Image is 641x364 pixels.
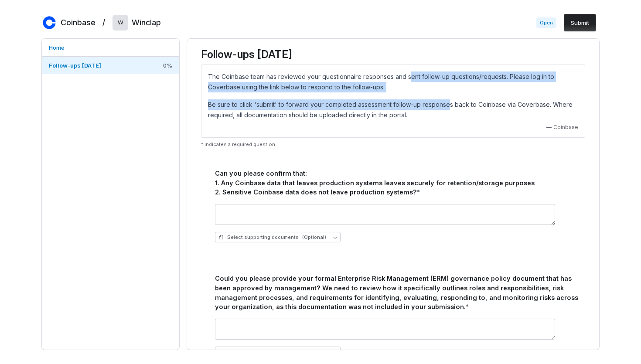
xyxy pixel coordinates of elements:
[302,349,326,355] span: (Optional)
[218,234,326,241] span: Select supporting documents
[42,57,179,74] a: Follow-ups [DATE]0%
[536,17,556,28] span: Open
[132,17,161,28] h2: Winclap
[201,48,585,61] h3: Follow-ups [DATE]
[215,169,582,197] div: Can you please confirm that: 1. Any Coinbase data that leaves production systems leaves securely ...
[163,61,172,69] span: 0 %
[564,14,596,31] button: Submit
[218,349,326,355] span: Select supporting documents
[102,15,106,28] h2: /
[42,39,179,56] a: Home
[215,274,582,312] div: Could you please provide your formal Enterprise Risk Management (ERM) governance policy document ...
[201,141,585,148] p: * indicates a required question
[553,124,578,131] span: Coinbase
[302,234,326,241] span: (Optional)
[61,17,95,28] h2: Coinbase
[546,124,552,131] span: —
[208,99,578,120] p: Be sure to click 'submit' to forward your completed assessment follow-up responses back to Coinba...
[49,62,101,69] span: Follow-ups [DATE]
[208,71,578,92] p: The Coinbase team has reviewed your questionnaire responses and sent follow-up questions/requests...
